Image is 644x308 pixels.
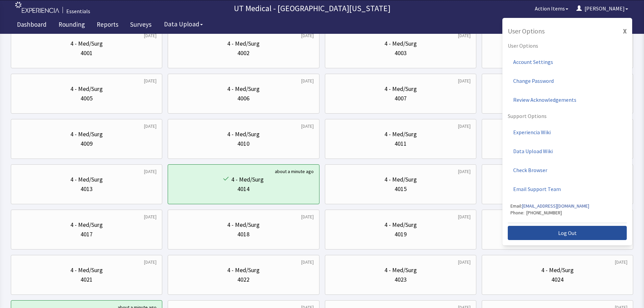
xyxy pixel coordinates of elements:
div: 4014 [237,184,249,194]
a: Dashboard [12,17,52,34]
div: 4 - Med/Surg [227,39,260,48]
a: Review Acknowledgements [508,90,627,109]
div: 4019 [395,230,407,239]
div: 4 - Med/Surg [227,129,260,139]
div: [DATE] [615,259,627,265]
div: 4 - Med/Surg [384,220,417,230]
p: UT Medical - [GEOGRAPHIC_DATA][US_STATE] [94,3,531,14]
div: [DATE] [458,213,471,220]
button: Data Upload [160,18,207,30]
div: [DATE] [144,77,157,84]
p: Email: [510,203,624,209]
div: [DATE] [301,123,314,129]
a: Change Password [508,71,627,90]
div: [DATE] [458,123,471,129]
div: [DATE] [144,32,157,39]
div: 4 - Med/Surg [70,220,103,230]
div: 4 - Med/Surg [384,129,417,139]
div: [DATE] [458,32,471,39]
button: [PERSON_NAME] [572,2,632,15]
span: Log Out [558,229,577,237]
div: [DATE] [458,77,471,84]
div: 4021 [80,275,93,284]
div: 4 - Med/Surg [384,175,417,184]
div: 4010 [237,139,249,148]
a: Experiencia Wiki [508,123,627,142]
a: Rounding [53,17,90,34]
div: 4 - Med/Surg [70,39,103,48]
div: [DATE] [144,213,157,220]
div: 4024 [551,275,564,284]
div: 4002 [237,48,249,58]
a: Account Settings [508,52,627,71]
div: Essentials [66,7,90,15]
div: [DATE] [301,77,314,84]
div: 4022 [237,275,249,284]
div: 4 - Med/Surg [227,265,260,275]
p: Phone: [PHONE_NUMBER] [510,209,624,216]
div: 4 - Med/Surg [384,84,417,94]
div: 4 - Med/Surg [70,175,103,184]
div: [DATE] [458,168,471,175]
div: [DATE] [144,259,157,265]
p: User Options [508,42,627,50]
a: Check Browser [508,161,627,180]
a: Surveys [125,17,157,34]
div: 4015 [395,184,407,194]
div: [DATE] [301,213,314,220]
div: 4 - Med/Surg [227,220,260,230]
div: 4 - Med/Surg [384,265,417,275]
a: [EMAIL_ADDRESS][DOMAIN_NAME] [522,203,589,209]
div: 4 - Med/Surg [70,129,103,139]
a: Email Support Team [508,180,627,198]
p: User Options [508,26,545,36]
div: [DATE] [144,123,157,129]
div: 4006 [237,94,249,103]
div: 4 - Med/Surg [70,84,103,94]
div: 4001 [80,48,93,58]
div: 4017 [80,230,93,239]
a: Reports [92,17,123,34]
div: [DATE] [458,259,471,265]
div: 4018 [237,230,249,239]
div: 4023 [395,275,407,284]
div: about a minute ago [275,168,314,175]
div: 4009 [80,139,93,148]
div: 4013 [80,184,93,194]
div: [DATE] [144,168,157,175]
a: Data Upload Wiki [508,142,627,161]
button: X [623,26,627,36]
div: 4 - Med/Surg [384,39,417,48]
img: experiencia_logo.png [15,2,59,13]
p: Support Options [508,112,627,120]
div: 4005 [80,94,93,103]
div: [DATE] [301,32,314,39]
div: [DATE] [301,259,314,265]
div: 4011 [395,139,407,148]
div: 4 - Med/Surg [231,175,264,184]
div: 4 - Med/Surg [227,84,260,94]
button: Log Out [508,226,627,240]
button: Action Items [531,2,572,15]
div: 4 - Med/Surg [541,265,574,275]
div: 4 - Med/Surg [70,265,103,275]
div: 4007 [395,94,407,103]
div: 4003 [395,48,407,58]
